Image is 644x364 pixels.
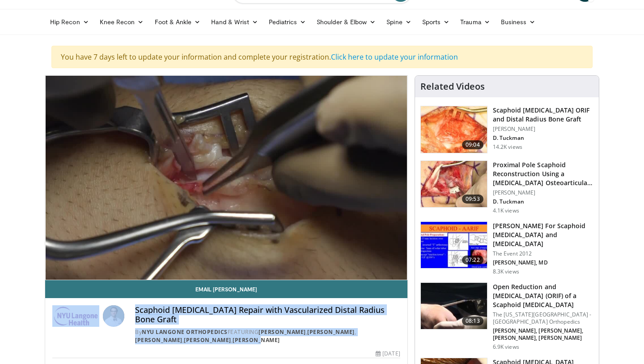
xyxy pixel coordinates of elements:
[149,13,206,31] a: Foot & Ankle
[263,13,311,31] a: Pediatrics
[206,13,263,31] a: Hand & Wrist
[493,259,593,266] p: [PERSON_NAME], MD
[45,280,407,298] a: Email [PERSON_NAME]
[496,13,541,31] a: Business
[420,160,593,214] a: 09:53 Proximal Pole Scaphoid Reconstruction Using a [MEDICAL_DATA] Osteoarticular … [PERSON_NAME]...
[493,198,593,205] p: D. Tuckman
[45,76,407,280] video-js: Video Player
[462,256,483,264] span: 07:22
[421,161,487,208] img: 27362f87-5e17-4615-a330-2300c9fc7016.150x105_q85_crop-smart_upscale.jpg
[493,143,522,151] p: 14.2K views
[331,52,458,62] a: Click here to update your information
[493,221,593,248] h3: [PERSON_NAME] For Scaphoid [MEDICAL_DATA] and [MEDICAL_DATA]
[258,328,306,336] a: [PERSON_NAME]
[420,282,593,351] a: 08:13 Open Reduction and [MEDICAL_DATA] (ORIF) of a Scaphoid [MEDICAL_DATA] The [US_STATE][GEOGRA...
[311,13,381,31] a: Shoulder & Elbow
[493,343,519,351] p: 6.9K views
[493,189,593,196] p: [PERSON_NAME]
[94,13,149,31] a: Knee Recon
[493,134,593,142] p: D. Tuckman
[420,221,593,275] a: 07:22 [PERSON_NAME] For Scaphoid [MEDICAL_DATA] and [MEDICAL_DATA] The Event 2012 [PERSON_NAME], ...
[417,13,455,31] a: Sports
[184,336,231,344] a: [PERSON_NAME]
[493,282,593,309] h3: Open Reduction and [MEDICAL_DATA] (ORIF) of a Scaphoid [MEDICAL_DATA]
[103,305,124,327] img: Avatar
[421,106,487,153] img: c80d7d24-c060-40f3-af8e-dca67ae1a0ba.jpg.150x105_q85_crop-smart_upscale.jpg
[135,328,400,344] div: By FEATURING , , , ,
[307,328,355,336] a: [PERSON_NAME]
[142,328,228,336] a: NYU Langone Orthopedics
[493,311,593,325] p: The [US_STATE][GEOGRAPHIC_DATA] - [GEOGRAPHIC_DATA] Orthopedics
[421,283,487,329] img: 9e8d4ce5-5cf9-4f64-b223-8a8a66678819.150x105_q85_crop-smart_upscale.jpg
[493,160,593,187] h3: Proximal Pole Scaphoid Reconstruction Using a [MEDICAL_DATA] Osteoarticular …
[51,46,593,68] div: You have 7 days left to update your information and complete your registration.
[462,316,483,325] span: 08:13
[381,13,416,31] a: Spine
[493,250,593,257] p: The Event 2012
[135,305,400,325] h4: Scaphoid [MEDICAL_DATA] Repair with Vascularized Distal Radius Bone Graft
[420,81,485,92] h4: Related Videos
[493,268,519,275] p: 8.3K views
[376,350,400,358] div: [DATE]
[493,207,519,214] p: 4.1K views
[233,336,280,344] a: [PERSON_NAME]
[421,222,487,269] img: 4622169c-1c8e-4d3f-9cda-9f5615e666ab.150x105_q85_crop-smart_upscale.jpg
[462,195,483,204] span: 09:53
[493,126,593,133] p: [PERSON_NAME]
[493,106,593,124] h3: Scaphoid [MEDICAL_DATA] ORIF and Distal Radius Bone Graft
[455,13,496,31] a: Trauma
[45,13,94,31] a: Hip Recon
[493,327,593,342] p: [PERSON_NAME], [PERSON_NAME], [PERSON_NAME], [PERSON_NAME]
[135,336,182,344] a: [PERSON_NAME]
[52,305,99,327] img: NYU Langone Orthopedics
[420,106,593,153] a: 09:04 Scaphoid [MEDICAL_DATA] ORIF and Distal Radius Bone Graft [PERSON_NAME] D. Tuckman 14.2K views
[462,140,483,149] span: 09:04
